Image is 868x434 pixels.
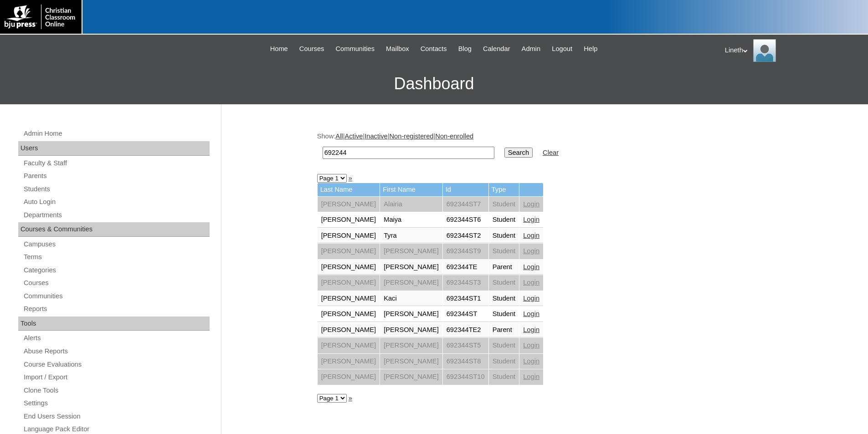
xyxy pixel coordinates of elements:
[318,306,380,322] td: [PERSON_NAME]
[318,183,380,196] td: Last Name
[23,170,210,182] a: Parents
[523,232,539,239] a: Login
[547,44,577,54] a: Logout
[380,354,442,369] td: [PERSON_NAME]
[5,63,863,104] h3: Dashboard
[523,200,539,208] a: Login
[522,44,541,54] span: Admin
[318,244,380,259] td: [PERSON_NAME]
[23,277,210,289] a: Courses
[443,306,488,322] td: 692344ST
[23,359,210,370] a: Course Evaluations
[489,369,519,385] td: Student
[318,275,380,291] td: [PERSON_NAME]
[489,197,519,212] td: Student
[579,44,602,54] a: Help
[523,279,539,286] a: Login
[344,133,363,140] a: Active
[380,322,442,338] td: [PERSON_NAME]
[270,44,288,54] span: Home
[381,44,414,54] a: Mailbox
[23,158,210,169] a: Faculty & Staff
[458,44,472,54] span: Blog
[318,338,380,353] td: [PERSON_NAME]
[454,44,476,54] a: Blog
[5,5,77,29] img: logo-white.png
[489,338,519,353] td: Student
[335,133,343,140] a: All
[435,133,473,140] a: Non-enrolled
[443,322,488,338] td: 692344TE2
[517,44,545,54] a: Admin
[380,369,442,385] td: [PERSON_NAME]
[443,228,488,244] td: 692344ST2
[725,39,859,62] div: Lineth
[23,128,210,139] a: Admin Home
[552,44,572,54] span: Logout
[380,244,442,259] td: [PERSON_NAME]
[386,44,409,54] span: Mailbox
[421,44,447,54] span: Contacts
[380,212,442,228] td: Maiya
[295,44,329,54] a: Courses
[489,291,519,306] td: Student
[489,322,519,338] td: Parent
[318,369,380,385] td: [PERSON_NAME]
[443,197,488,212] td: 692344ST7
[23,398,210,409] a: Settings
[443,369,488,385] td: 692344ST10
[489,275,519,291] td: Student
[349,174,352,182] a: »
[318,212,380,228] td: [PERSON_NAME]
[331,44,380,54] a: Communities
[443,212,488,228] td: 692344ST6
[318,322,380,338] td: [PERSON_NAME]
[443,244,488,259] td: 692344ST9
[380,260,442,275] td: [PERSON_NAME]
[489,260,519,275] td: Parent
[584,44,597,54] span: Help
[23,209,210,221] a: Departments
[23,303,210,315] a: Reports
[23,251,210,263] a: Terms
[523,310,539,317] a: Login
[23,291,210,302] a: Communities
[23,196,210,208] a: Auto Login
[390,133,434,140] a: Non-registered
[317,132,768,164] div: Show: | | | |
[23,411,210,422] a: End Users Session
[489,212,519,228] td: Student
[23,239,210,250] a: Campuses
[543,149,559,156] a: Clear
[349,394,352,402] a: »
[318,260,380,275] td: [PERSON_NAME]
[266,44,293,54] a: Home
[489,306,519,322] td: Student
[523,357,539,365] a: Login
[523,216,539,223] a: Login
[489,354,519,369] td: Student
[18,317,210,331] div: Tools
[523,342,539,349] a: Login
[365,133,388,140] a: Inactive
[380,228,442,244] td: Tyra
[336,44,375,54] span: Communities
[23,265,210,276] a: Categories
[18,141,210,156] div: Users
[380,291,442,306] td: Kaci
[443,338,488,353] td: 692344ST5
[443,260,488,275] td: 692344TE
[523,247,539,255] a: Login
[489,244,519,259] td: Student
[523,373,539,380] a: Login
[489,228,519,244] td: Student
[523,295,539,302] a: Login
[23,332,210,344] a: Alerts
[23,184,210,195] a: Students
[318,291,380,306] td: [PERSON_NAME]
[489,183,519,196] td: Type
[443,183,488,196] td: Id
[523,326,539,333] a: Login
[504,148,533,158] input: Search
[416,44,452,54] a: Contacts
